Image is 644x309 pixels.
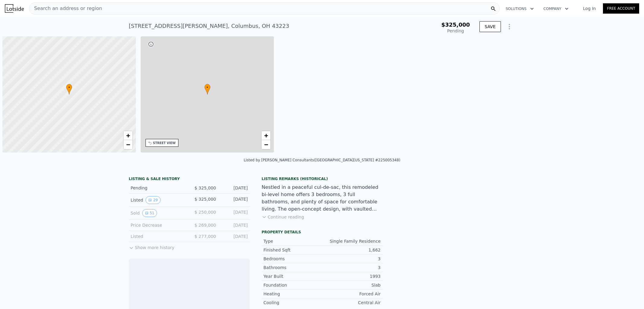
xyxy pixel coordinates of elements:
span: Search an address or region [29,5,102,12]
div: Listed [131,233,184,239]
div: [STREET_ADDRESS][PERSON_NAME] , Columbus , OH 43223 [129,22,289,30]
button: View historical data [146,196,160,204]
div: Year Built [264,273,322,279]
div: STREET VIEW [153,141,176,145]
span: $ 250,000 [194,210,216,215]
span: $ 325,000 [194,186,216,190]
div: 3 [322,265,381,271]
button: Company [539,3,573,14]
div: 3 [322,256,381,262]
button: View historical data [142,209,157,217]
div: Slab [322,282,381,288]
button: SAVE [479,21,501,32]
span: • [204,85,210,90]
div: Pending [441,28,470,34]
span: $ 277,000 [194,234,216,239]
div: Foundation [264,282,322,288]
div: Nestled in a peaceful cul-de-sac, this remodeled bi-level home offers 3 bedrooms, 3 full bathroom... [262,184,383,213]
span: + [264,132,268,139]
div: Type [264,238,322,244]
div: Finished Sqft [264,247,322,253]
div: [DATE] [221,185,248,191]
a: Log In [576,5,603,12]
div: Bedrooms [264,256,322,262]
div: Listing Remarks (Historical) [262,176,383,181]
div: Central Air [322,300,381,306]
div: 1,662 [322,247,381,253]
button: Continue reading [262,214,304,220]
div: Bathrooms [264,265,322,271]
button: Solutions [501,3,539,14]
span: + [126,132,130,139]
a: Free Account [603,3,639,14]
div: [DATE] [221,222,248,228]
div: Price Decrease [131,222,184,228]
div: [DATE] [221,233,248,239]
div: [DATE] [221,209,248,217]
span: $325,000 [441,21,470,28]
a: Zoom in [123,131,133,140]
div: [DATE] [221,196,248,204]
div: Property details [262,230,383,235]
span: $ 325,000 [194,197,216,202]
span: − [264,141,268,148]
div: Single Family Residence [322,238,381,244]
div: 1993 [322,273,381,279]
div: Cooling [264,300,322,306]
img: Lotside [5,4,24,13]
a: Zoom in [261,131,271,140]
div: • [204,84,210,94]
a: Zoom out [261,140,271,149]
div: Listed by [PERSON_NAME] Consultants ([GEOGRAPHIC_DATA][US_STATE] #225005348) [244,158,400,162]
div: Forced Air [322,291,381,297]
span: $ 269,000 [194,223,216,228]
div: Heating [264,291,322,297]
span: − [126,141,130,148]
div: • [66,84,72,94]
button: Show more history [129,242,175,251]
div: Sold [131,209,184,217]
a: Zoom out [123,140,133,149]
span: • [66,85,72,90]
div: LISTING & SALE HISTORY [129,176,250,182]
div: Pending [131,185,184,191]
div: Listed [131,196,184,204]
button: Show Options [503,21,515,33]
